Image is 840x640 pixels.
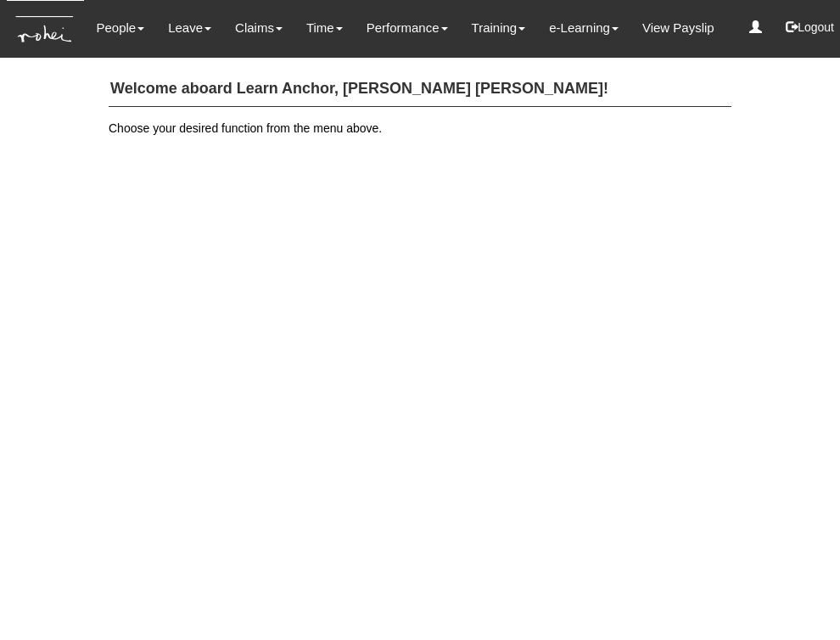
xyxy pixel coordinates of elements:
[472,8,526,48] a: Training
[96,8,144,48] a: People
[109,72,731,107] h4: Welcome aboard Learn Anchor, [PERSON_NAME] [PERSON_NAME]!
[7,1,84,58] img: KTs7HI1dOZG7tu7pUkOpGGQAiEQAiEQAj0IhBB1wtXDg6BEAiBEAiBEAiB4RGIoBtemSRFIRACIRACIRACIdCLQARdL1w5OAR...
[109,120,731,137] p: Choose your desired function from the menu above.
[168,8,211,48] a: Leave
[642,8,714,48] a: View Payslip
[367,8,448,48] a: Performance
[235,8,283,48] a: Claims
[549,8,619,48] a: e-Learning
[306,8,343,48] a: Time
